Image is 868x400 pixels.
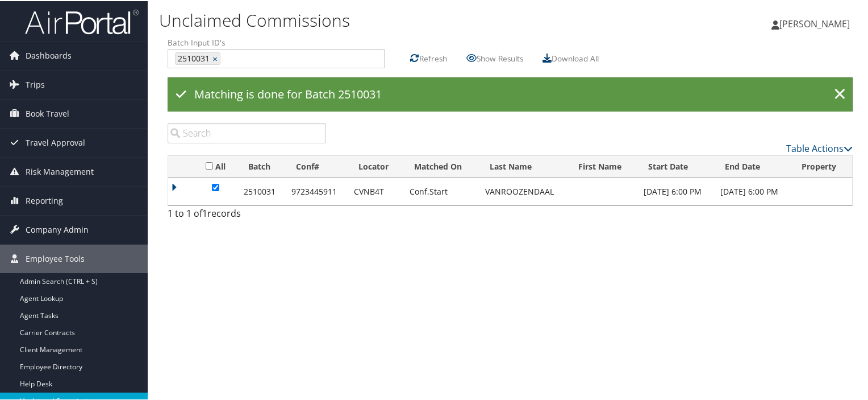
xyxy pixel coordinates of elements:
label: Batch Input ID's [168,36,385,47]
td: CVNB4T [348,177,404,204]
input: Search [168,122,326,142]
td: VANROOZENDAAL [479,177,568,204]
th: Locator: activate to sort column ascending [348,155,404,177]
td: [DATE] 6:00 PM [715,177,791,204]
td: 2510031 [238,177,286,204]
span: Dashboards [26,40,72,69]
td: 9723445911 [286,177,348,204]
th: Start Date: activate to sort column ascending [638,155,715,177]
h1: Unclaimed Commissions [159,7,627,31]
th: All: activate to sort column ascending [193,155,237,177]
span: Trips [26,69,45,98]
td: Conf,Start [404,177,479,204]
span: Travel Approval [26,127,85,156]
th: : activate to sort column ascending [168,155,193,177]
th: Conf#: activate to sort column ascending [286,155,348,177]
span: Company Admin [26,215,89,243]
th: End Date: activate to sort column ascending [715,155,791,177]
img: airportal-logo.png [25,7,139,34]
td: [DATE] 6:00 PM [638,177,715,204]
th: Last Name: activate to sort column ascending [479,155,568,177]
span: 1 [202,206,207,218]
div: 1 to 1 of records [168,205,326,225]
a: Table Actions [786,141,853,154]
th: First Name: activate to sort column ascending [568,155,639,177]
th: Matched On: activate to sort column ascending [404,155,479,177]
div: Matching is done for Batch 2510031 [168,76,853,110]
label: Refresh [419,47,447,68]
th: Batch: activate to sort column descending [238,155,286,177]
a: [PERSON_NAME] [771,6,861,40]
span: Book Travel [26,98,69,127]
th: Property: activate to sort column ascending [791,155,852,177]
a: × [212,52,220,63]
span: 2510031 [176,52,210,63]
span: [PERSON_NAME] [779,17,850,29]
span: Risk Management [26,156,94,185]
label: Download All [552,47,599,68]
span: Employee Tools [26,244,85,272]
span: Reporting [26,185,63,214]
label: Show Results [477,47,523,68]
a: × [830,82,850,105]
